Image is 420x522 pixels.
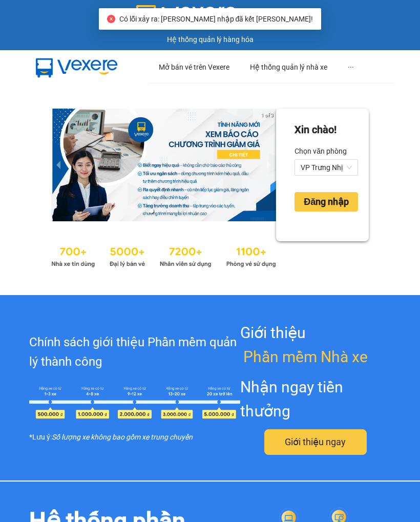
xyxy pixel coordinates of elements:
li: slide item 2 [162,209,166,213]
span: ··· [348,63,354,71]
div: Nhận ngay tiền thưởng [240,375,391,423]
span: close-circle [107,15,115,23]
img: Statistics.png [51,242,276,269]
div: Chính sách giới thiệu Phần mềm quản lý thành công [29,333,240,371]
img: mbUUG5Q.png [26,50,128,84]
li: slide item 1 [150,209,154,213]
div: Hệ thống quản lý hàng hóa [3,34,417,45]
i: Số lượng xe không bao gồm xe trung chuyển [52,431,193,443]
img: policy-intruduce-detail.png [29,385,240,419]
li: slide item 3 [174,209,178,213]
p: 1 of 3 [258,109,276,122]
div: Hệ thống quản lý nhà xe [250,51,327,83]
span: Đăng nhập [304,195,349,209]
button: previous slide / item [51,109,66,221]
button: Đăng nhập [295,192,358,212]
div: *Lưu ý: [29,431,240,443]
label: Chọn văn phòng [295,143,347,159]
span: VP Trưng Nhị [301,160,352,175]
div: Giới thiệu [240,321,391,369]
div: ··· [348,51,354,83]
button: Giới thiệu ngay [264,429,367,455]
button: next slide / item [262,109,276,221]
div: Xin chào! [295,122,337,138]
span: Phần mềm Nhà xe [243,345,368,369]
span: Giới thiệu ngay [285,435,346,449]
div: Mở bán vé trên Vexere [159,51,229,83]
